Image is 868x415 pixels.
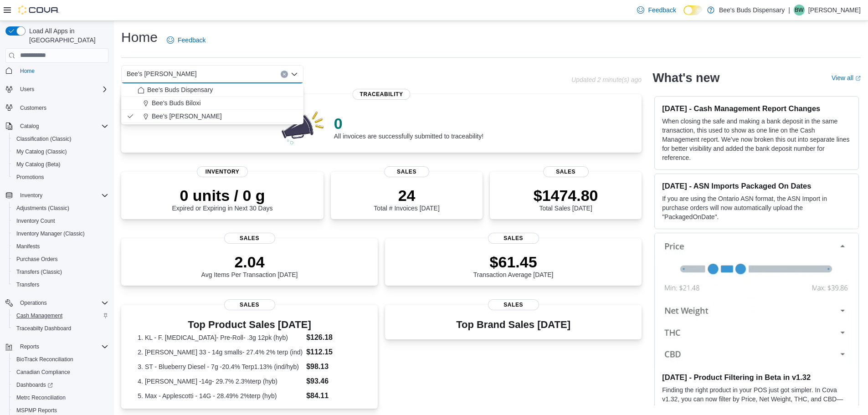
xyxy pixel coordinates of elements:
[20,192,42,199] span: Inventory
[13,379,56,390] a: Dashboards
[306,347,361,358] dd: $112.15
[13,172,48,183] a: Promotions
[16,148,67,155] span: My Catalog (Classic)
[683,5,703,15] input: Dark Mode
[16,190,108,201] span: Inventory
[534,186,598,212] div: Total Sales [DATE]
[2,297,112,309] button: Operations
[16,102,50,113] a: Customers
[13,354,77,365] a: BioTrack Reconciliation
[719,5,785,15] p: Bee's Buds Dispensary
[163,31,209,49] a: Feedback
[16,230,85,237] span: Inventory Manager (Classic)
[2,120,112,133] button: Catalog
[13,241,43,252] a: Manifests
[291,71,298,78] button: Close list of options
[16,174,44,181] span: Promotions
[26,26,108,45] span: Load All Apps in [GEOGRAPHIC_DATA]
[16,121,42,132] button: Catalog
[9,171,112,184] button: Promotions
[652,71,719,85] h2: What's new
[13,367,108,378] span: Canadian Compliance
[281,71,288,78] button: Clear input
[172,186,273,205] p: 0 units / 0 g
[9,353,112,366] button: BioTrack Reconciliation
[306,361,361,372] dd: $98.13
[2,64,112,77] button: Home
[794,5,805,15] div: Bow Wilson
[662,117,851,162] p: When closing the safe and making a bank deposit in the same transaction, this used to show as one...
[9,266,112,278] button: Transfers (Classic)
[18,5,59,15] img: Cova
[662,181,851,190] h3: [DATE] - ASN Imports Packaged On Dates
[374,186,439,205] p: 24
[306,376,361,387] dd: $93.46
[9,158,112,171] button: My Catalog (Beta)
[16,281,39,288] span: Transfers
[13,172,108,183] span: Promotions
[384,166,430,177] span: Sales
[9,202,112,215] button: Adjustments (Classic)
[488,233,539,244] span: Sales
[138,348,303,357] dt: 2. [PERSON_NAME] 33 - 14g smalls- 27.4% 2% terp (ind)
[20,299,47,307] span: Operations
[648,5,676,15] span: Feedback
[16,341,43,352] button: Reports
[224,299,275,310] span: Sales
[832,74,861,82] a: View allExternal link
[121,83,303,97] button: Bee's Buds Dispensary
[201,253,298,271] p: 2.04
[16,121,108,132] span: Catalog
[13,203,73,214] a: Adjustments (Classic)
[138,391,303,400] dt: 5. Max - Applescotti - 14G - 28.49% 2%terp (hyb)
[13,228,108,239] span: Inventory Manager (Classic)
[13,279,108,290] span: Transfers
[16,135,72,143] span: Classification (Classic)
[13,215,108,226] span: Inventory Count
[138,362,303,371] dt: 3. ST - Blueberry Diesel - 7g -20.4% Terp1.13% (ind/hyb)
[13,228,88,239] a: Inventory Manager (Classic)
[334,114,483,140] div: All invoices are successfully submitted to traceability!
[16,381,53,389] span: Dashboards
[121,110,303,123] button: Bee's [PERSON_NAME]
[662,104,851,113] h3: [DATE] - Cash Management Report Changes
[20,104,46,112] span: Customers
[9,133,112,145] button: Classification (Classic)
[121,83,303,123] div: Choose from the following options
[20,343,39,350] span: Reports
[16,102,108,113] span: Customers
[473,253,554,278] div: Transaction Average [DATE]
[13,254,108,265] span: Purchase Orders
[16,341,108,352] span: Reports
[16,407,57,414] span: MSPMP Reports
[13,323,108,334] span: Traceabilty Dashboard
[13,266,108,277] span: Transfers (Classic)
[13,279,43,290] a: Transfers
[534,186,598,205] p: $1474.80
[306,390,361,401] dd: $84.11
[13,310,66,321] a: Cash Management
[13,203,108,214] span: Adjustments (Classic)
[456,319,570,330] h3: Top Brand Sales [DATE]
[13,146,108,157] span: My Catalog (Classic)
[13,310,108,321] span: Cash Management
[16,256,58,263] span: Purchase Orders
[662,373,851,382] h3: [DATE] - Product Filtering in Beta in v1.32
[16,161,61,168] span: My Catalog (Beta)
[16,325,71,332] span: Traceabilty Dashboard
[9,215,112,227] button: Inventory Count
[13,392,108,403] span: Metrc Reconciliation
[197,166,248,177] span: Inventory
[334,114,483,133] p: 0
[13,367,74,378] a: Canadian Compliance
[16,217,55,225] span: Inventory Count
[16,297,108,308] span: Operations
[16,394,66,401] span: Metrc Reconciliation
[178,36,205,45] span: Feedback
[13,254,62,265] a: Purchase Orders
[855,76,861,81] svg: External link
[13,266,66,277] a: Transfers (Classic)
[2,189,112,202] button: Inventory
[543,166,589,177] span: Sales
